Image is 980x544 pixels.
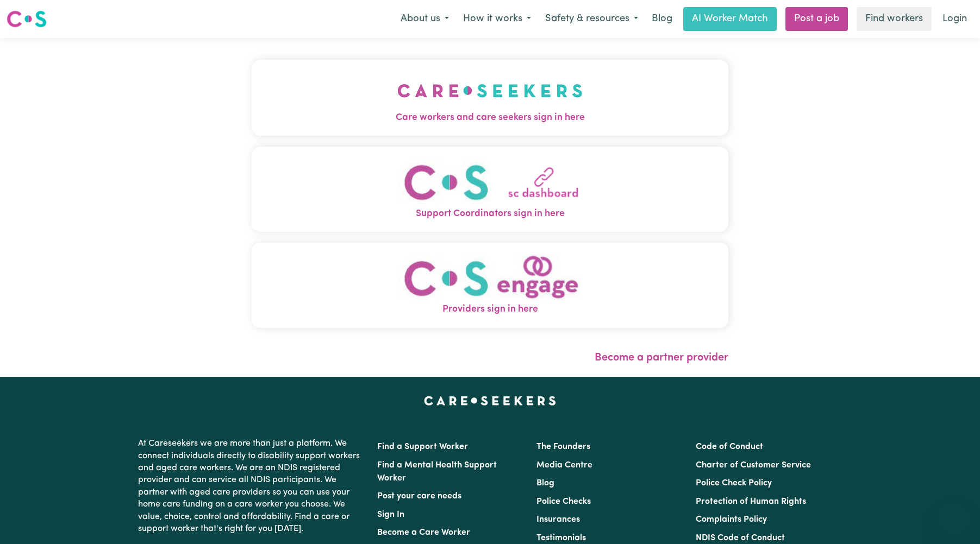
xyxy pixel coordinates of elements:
a: Code of Conduct [696,442,763,451]
a: Police Checks [536,497,591,506]
a: Media Centre [536,461,592,470]
button: About us [394,8,456,30]
a: Careseekers logo [7,7,47,31]
a: Protection of Human Rights [696,497,806,506]
a: Find a Mental Health Support Worker [377,461,497,483]
a: Find workers [857,7,932,31]
a: The Founders [536,442,590,451]
button: Support Coordinators sign in here [252,147,729,232]
a: Charter of Customer Service [696,461,811,470]
a: Blog [536,479,554,488]
a: Become a Care Worker [377,528,470,537]
p: At Careseekers we are more than just a platform. We connect individuals directly to disability su... [138,433,364,539]
a: NDIS Code of Conduct [696,534,785,542]
button: Safety & resources [538,8,645,30]
a: AI Worker Match [683,7,777,31]
a: Testimonials [536,534,586,542]
a: Post a job [785,7,848,31]
button: Providers sign in here [252,243,729,328]
button: How it works [456,8,538,30]
a: Find a Support Worker [377,442,468,451]
a: Police Check Policy [696,479,772,488]
a: Login [936,7,973,31]
span: Care workers and care seekers sign in here [252,111,729,125]
span: Support Coordinators sign in here [252,207,729,221]
span: Providers sign in here [252,303,729,317]
a: Complaints Policy [696,515,767,524]
a: Careseekers home page [424,396,556,405]
a: Become a partner provider [595,352,728,363]
button: Care workers and care seekers sign in here [252,60,729,136]
a: Insurances [536,515,580,524]
iframe: Button to launch messaging window [937,501,971,535]
a: Sign In [377,510,404,519]
img: Careseekers logo [7,9,47,29]
a: Post your care needs [377,492,461,501]
a: Blog [645,7,679,31]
